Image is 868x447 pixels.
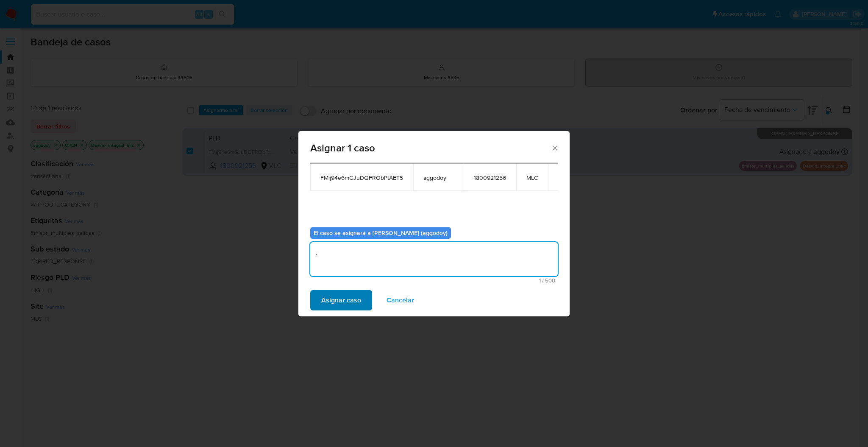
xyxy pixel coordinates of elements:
span: aggodoy [423,174,453,182]
span: FMij94e6mGJuDQFRObPtAET5 [320,174,403,182]
button: Asignar caso [310,290,372,310]
span: Asignar caso [321,291,361,310]
div: assign-modal [298,131,570,316]
span: Asignar 1 caso [310,143,551,153]
span: MLC [526,174,538,182]
span: Cancelar [387,291,414,310]
b: El caso se asignará a [PERSON_NAME] (aggodoy) [314,229,448,237]
textarea: , [310,242,558,276]
span: Máximo 500 caracteres [313,278,555,283]
span: 1800921256 [474,174,506,182]
button: Cancelar [376,290,425,310]
button: Cerrar ventana [551,144,558,151]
